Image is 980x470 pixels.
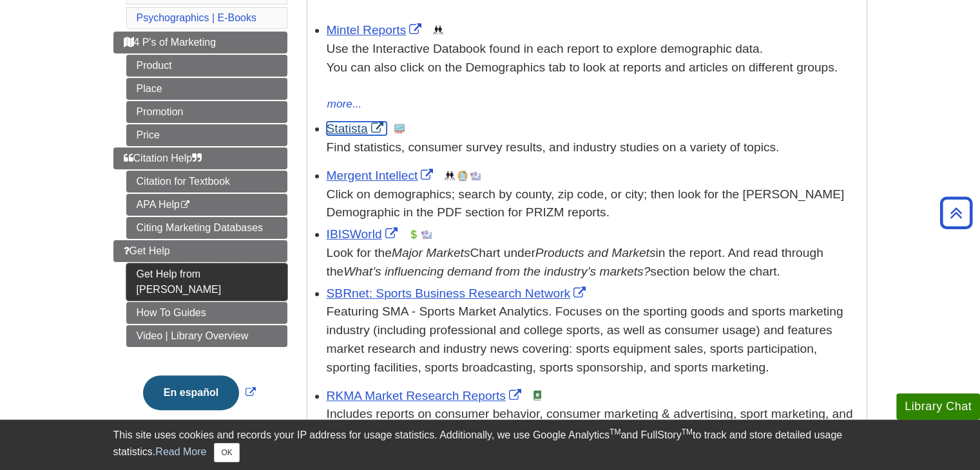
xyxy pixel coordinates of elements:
img: Demographics [445,171,455,181]
button: more... [327,95,363,113]
div: Includes reports on consumer behavior, consumer marketing & advertising, sport marketing, and more. [327,405,860,442]
a: Video | Library Overview [126,325,287,347]
a: Place [126,78,287,100]
a: Promotion [126,101,287,123]
a: Price [126,124,287,146]
i: Major Markets [392,246,470,259]
sup: TM [610,428,620,437]
p: Featuring SMA - Sports Market Analytics. Focuses on the sporting goods and sports marketing indus... [327,303,860,377]
img: Company Information [457,171,468,181]
a: How To Guides [126,302,287,324]
div: Use the Interactive Databook found in each report to explore demographic data. You can also click... [327,40,860,95]
img: e-Book [532,390,543,400]
div: Look for the Chart under in the report. And read through the section below the chart. [327,244,860,281]
sup: TM [682,428,693,437]
a: Link opens in new window [140,387,259,398]
button: Library Chat [896,393,980,420]
span: Citation Help [124,153,202,164]
img: Industry Report [470,171,481,181]
a: Link opens in new window [327,122,387,135]
a: 4 P's of Marketing [113,32,287,53]
a: Product [126,55,287,77]
div: Click on demographics; search by county, zip code, or city; then look for the [PERSON_NAME] Demog... [327,185,860,223]
a: Read More [155,446,206,457]
a: Citation for Textbook [126,171,287,193]
a: APA Help [126,194,287,216]
i: What’s influencing demand from the industry’s markets? [343,265,650,278]
a: Citation Help [113,147,287,169]
a: Link opens in new window [327,23,425,37]
a: Link opens in new window [327,169,437,182]
button: Close [214,443,239,462]
img: Industry Report [421,229,432,240]
img: Financial Report [408,229,419,240]
a: Link opens in new window [327,389,524,402]
a: Citing Marketing Databases [126,217,287,239]
i: Products and Markets [535,246,656,259]
img: Statistics [394,124,405,134]
a: Link opens in new window [327,227,401,241]
a: Back to Top [936,204,977,221]
a: Get Help from [PERSON_NAME] [126,263,287,301]
button: En español [143,375,239,410]
a: Psychographics | E-Books [137,12,256,23]
p: Find statistics, consumer survey results, and industry studies on a variety of topics. [327,138,860,157]
div: This site uses cookies and records your IP address for usage statistics. Additionally, we use Goo... [113,428,867,462]
span: 4 P's of Marketing [124,37,216,48]
a: Link opens in new window [327,287,590,300]
a: Get Help [113,240,287,262]
span: Get Help [124,245,170,256]
img: Demographics [433,25,443,35]
i: This link opens in a new window [180,201,191,209]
